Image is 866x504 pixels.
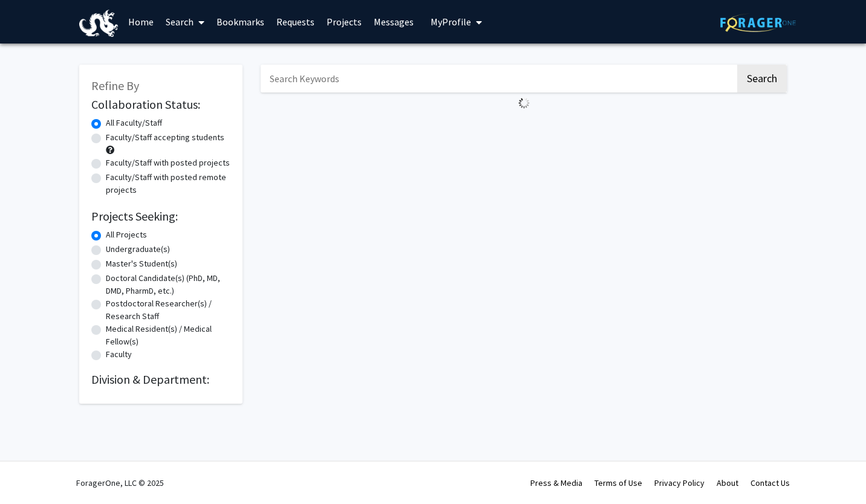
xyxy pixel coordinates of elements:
label: Doctoral Candidate(s) (PhD, MD, DMD, PharmD, etc.) [106,272,230,297]
a: Bookmarks [210,1,270,43]
a: About [717,477,738,488]
iframe: Chat [9,450,51,495]
div: ForagerOne, LLC © 2025 [76,462,164,504]
a: Contact Us [750,477,790,488]
h2: Collaboration Status: [91,97,230,112]
a: Projects [321,1,368,43]
label: Faculty/Staff with posted projects [106,157,230,169]
input: Search Keywords [261,65,735,92]
a: Messages [368,1,420,43]
button: Search [737,65,787,92]
a: Search [160,1,210,43]
nav: Page navigation [261,114,787,141]
label: Medical Resident(s) / Medical Fellow(s) [106,323,230,348]
label: Undergraduate(s) [106,243,170,256]
img: ForagerOne Logo [720,13,796,32]
h2: Division & Department: [91,372,230,387]
span: Refine By [91,78,139,93]
a: Requests [270,1,321,43]
a: Privacy Policy [654,477,705,488]
label: Faculty [106,348,132,361]
img: Loading [513,92,535,114]
label: All Faculty/Staff [106,117,162,129]
img: Drexel University Logo [79,10,118,37]
a: Terms of Use [594,477,642,488]
a: Home [122,1,160,43]
label: All Projects [106,228,147,241]
h2: Projects Seeking: [91,209,230,224]
label: Master's Student(s) [106,257,177,270]
label: Postdoctoral Researcher(s) / Research Staff [106,297,230,323]
label: Faculty/Staff accepting students [106,131,224,144]
a: Press & Media [530,477,582,488]
label: Faculty/Staff with posted remote projects [106,171,230,196]
span: My Profile [431,16,471,28]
